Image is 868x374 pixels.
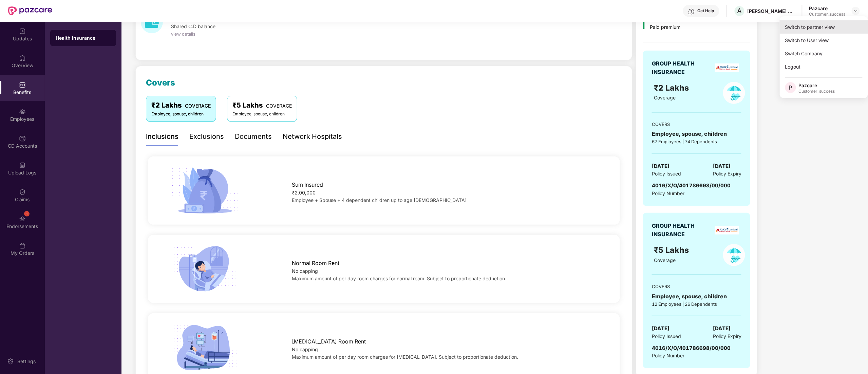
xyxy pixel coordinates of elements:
img: svg+xml;base64,PHN2ZyBpZD0iVXBsb2FkX0xvZ3MiIGRhdGEtbmFtZT0iVXBsb2FkIExvZ3MiIHhtbG5zPSJodHRwOi8vd3... [19,162,26,169]
span: Policy Number [652,353,684,358]
div: No capping [292,267,599,275]
span: [DATE] [652,324,669,333]
span: Policy Expiry [713,170,741,177]
div: Employee, spouse, children [652,130,741,138]
span: Maximum amount of per day room charges for normal room. Subject to proportionate deduction. [292,276,506,281]
div: Employee, spouse, children [652,292,741,301]
span: Sum Insured [292,181,323,189]
img: policyIcon [723,82,745,104]
img: icon [168,243,242,295]
div: COVERS [652,283,741,290]
img: svg+xml;base64,PHN2ZyBpZD0iQ2xhaW0iIHhtbG5zPSJodHRwOi8vd3d3LnczLm9yZy8yMDAwL3N2ZyIgd2lkdGg9IjIwIi... [19,189,26,195]
div: ₹2,00,000 [292,189,599,197]
img: New Pazcare Logo [8,6,52,15]
div: 67 Employees | 74 Dependents [652,138,741,145]
img: svg+xml;base64,PHN2ZyBpZD0iQmVuZWZpdHMiIHhtbG5zPSJodHRwOi8vd3d3LnczLm9yZy8yMDAwL3N2ZyIgd2lkdGg9Ij... [19,81,26,88]
span: Coverage [654,257,676,263]
img: svg+xml;base64,PHN2ZyBpZD0iU2V0dGluZy0yMHgyMCIgeG1sbnM9Imh0dHA6Ly93d3cudzMub3JnLzIwMDAvc3ZnIiB3aW... [7,358,14,365]
div: 1 [24,211,30,217]
div: ₹5 Lakhs [232,100,292,111]
span: Covers [146,78,175,88]
div: Pazcare [809,5,846,12]
img: svg+xml;base64,PHN2ZyBpZD0iTXlfT3JkZXJzIiBkYXRhLW5hbWU9Ik15IE9yZGVycyIgeG1sbnM9Imh0dHA6Ly93d3cudz... [19,242,26,249]
img: svg+xml;base64,PHN2ZyBpZD0iVXBkYXRlZCIgeG1sbnM9Imh0dHA6Ly93d3cudzMub3JnLzIwMDAvc3ZnIiB3aWR0aD0iMj... [19,28,26,35]
div: Get Help [698,8,714,14]
div: 12 Employees | 26 Dependents [652,301,741,307]
span: [DATE] [713,324,731,333]
div: Settings [15,358,38,365]
div: [PERSON_NAME] AGRI GENETICS [748,8,795,14]
img: svg+xml;base64,PHN2ZyBpZD0iRW1wbG95ZWVzIiB4bWxucz0iaHR0cDovL3d3dy53My5vcmcvMjAwMC9zdmciIHdpZHRoPS... [19,108,26,115]
div: Employee, spouse, children [151,111,211,117]
span: view details [171,31,195,37]
span: A [737,7,742,15]
div: GROUP HEALTH INSURANCE [652,59,711,76]
img: insurerLogo [715,226,739,235]
img: svg+xml;base64,PHN2ZyBpZD0iRW5kb3JzZW1lbnRzIiB4bWxucz0iaHR0cDovL3d3dy53My5vcmcvMjAwMC9zdmciIHdpZH... [19,216,26,222]
span: [DATE] [652,162,669,170]
div: No capping [292,346,599,353]
div: Pazcare [799,82,835,89]
span: Coverage [654,95,676,100]
img: insurerLogo [715,63,739,72]
div: Paid premium [650,24,700,30]
span: Policy Expiry [713,333,741,340]
img: svg+xml;base64,PHN2ZyBpZD0iRHJvcGRvd24tMzJ4MzIiIHhtbG5zPSJodHRwOi8vd3d3LnczLm9yZy8yMDAwL3N2ZyIgd2... [853,8,858,14]
span: COVERAGE [266,103,292,109]
img: icon [168,322,242,373]
span: ₹2 Lakhs [654,83,691,93]
span: Normal Room Rent [292,259,339,267]
span: 4016/X/O/401786698/00/000 [652,345,731,351]
span: [MEDICAL_DATA] Room Rent [292,337,366,346]
div: GROUP HEALTH INSURANCE [652,222,711,239]
img: svg+xml;base64,PHN2ZyBpZD0iSG9tZSIgeG1sbnM9Imh0dHA6Ly93d3cudzMub3JnLzIwMDAvc3ZnIiB3aWR0aD0iMjAiIG... [19,55,26,61]
img: icon [168,165,242,216]
span: Policy Issued [652,170,681,177]
div: Switch to partner view [780,20,868,34]
div: ₹2 Lakhs [151,100,211,111]
img: svg+xml;base64,PHN2ZyBpZD0iQ0RfQWNjb3VudHMiIGRhdGEtbmFtZT0iQ0QgQWNjb3VudHMiIHhtbG5zPSJodHRwOi8vd3... [19,135,26,142]
span: ₹5 Lakhs [654,245,691,255]
div: Logout [780,60,868,73]
img: svg+xml;base64,PHN2ZyBpZD0iSGVscC0zMngzMiIgeG1sbnM9Imh0dHA6Ly93d3cudzMub3JnLzIwMDAvc3ZnIiB3aWR0aD... [688,8,695,15]
span: Employee + Spouse + 4 dependent children up to age [DEMOGRAPHIC_DATA] [292,197,467,203]
div: COVERS [652,121,741,128]
span: P [789,83,792,92]
img: policyIcon [723,244,745,266]
div: Inclusions [146,131,178,142]
span: [DATE] [713,162,731,170]
div: Employee, spouse, children [232,111,292,117]
span: Maximum amount of per day room charges for [MEDICAL_DATA]. Subject to proportionate deduction. [292,354,518,360]
div: Customer_success [809,12,846,17]
div: Network Hospitals [283,131,342,142]
span: 4016/X/O/401786698/00/000 [652,182,731,189]
span: Policy Number [652,190,684,196]
div: Switch Company [780,47,868,60]
span: Shared C.D balance [171,23,215,29]
div: Customer_success [799,89,835,94]
span: COVERAGE [185,103,211,109]
div: Health Insurance [56,35,111,41]
div: Switch to User view [780,34,868,47]
div: Documents [235,131,272,142]
img: download [141,11,163,33]
span: Policy Issued [652,333,681,340]
div: Exclusions [189,131,224,142]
